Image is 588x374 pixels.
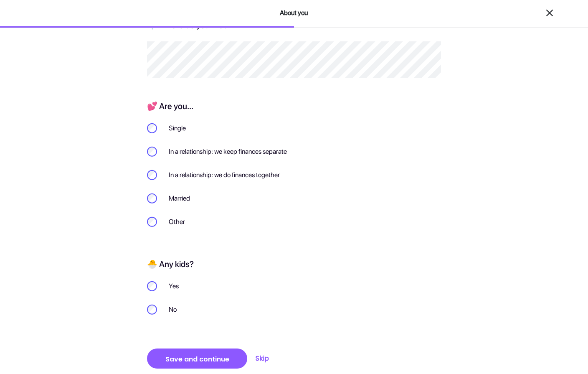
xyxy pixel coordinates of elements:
[147,258,194,270] div: 🐣 Any kids?
[164,276,184,296] div: Yes
[208,8,380,18] div: About you
[161,354,233,364] div: Save and continue
[252,348,272,369] button: Skip
[164,188,195,209] div: Married
[147,100,193,112] div: 💕 Are you...
[164,300,182,320] div: No
[164,165,285,185] div: In a relationship: we do finances together
[164,118,191,138] div: Single
[164,212,190,232] div: Other
[164,142,292,162] div: In a relationship: we keep finances separate
[147,349,247,369] button: Save and continue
